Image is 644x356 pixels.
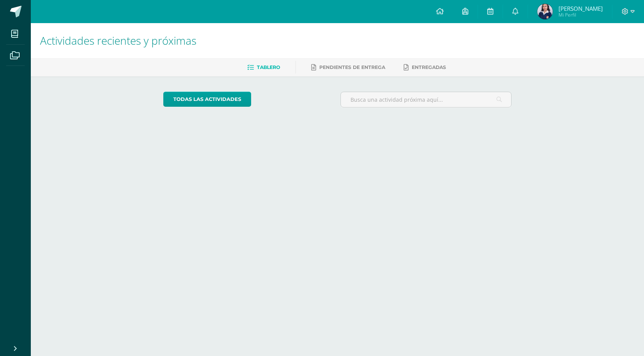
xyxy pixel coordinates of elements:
img: 83be4c1c11a06c3153788ac5805d6455.png [537,4,553,19]
span: Actividades recientes y próximas [40,33,196,48]
a: todas las Actividades [163,92,251,107]
span: Mi Perfil [558,12,603,18]
span: [PERSON_NAME] [558,5,603,12]
input: Busca una actividad próxima aquí... [341,92,512,107]
span: Tablero [257,64,280,70]
a: Pendientes de entrega [311,61,385,74]
span: Pendientes de entrega [319,64,385,70]
a: Tablero [247,61,280,74]
a: Entregadas [404,61,446,74]
span: Entregadas [412,64,446,70]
